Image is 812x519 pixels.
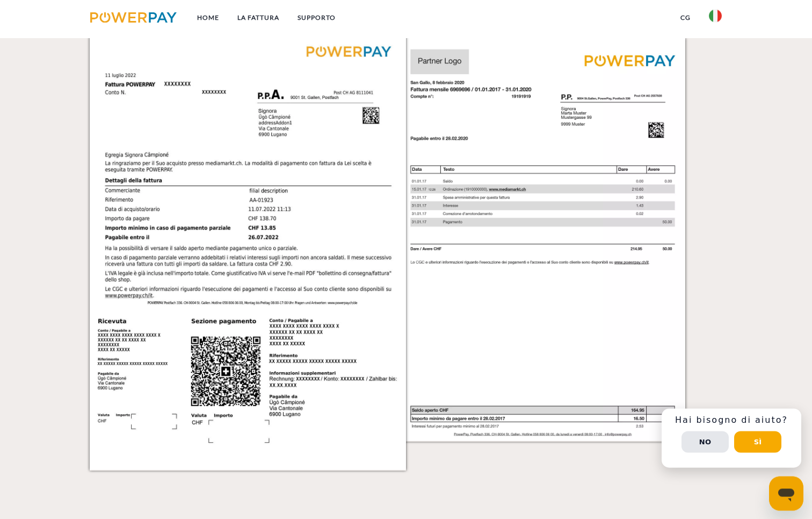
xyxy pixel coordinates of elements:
[682,431,729,452] button: No
[671,8,700,27] a: CG
[709,9,722,22] img: it
[769,476,803,510] iframe: Pulsante per aprire la finestra di messaggistica
[90,12,177,23] img: logo-powerpay.svg
[228,8,288,27] a: LA FATTURA
[288,8,345,27] a: Supporto
[668,415,795,426] h3: Hai bisogno di aiuto?
[734,431,781,452] button: Sì
[188,8,228,27] a: Home
[662,408,801,467] div: Schnellhilfe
